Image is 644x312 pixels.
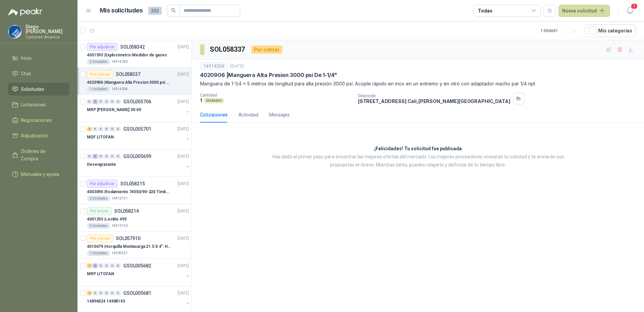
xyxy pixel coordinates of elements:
[8,129,69,142] a: Adjudicación
[200,72,337,79] p: 4020906 | Manguera Alta Presion 3000 psi De 1-1/4"
[116,291,121,295] div: 0
[116,127,121,131] div: 0
[100,6,143,16] h1: Mis solicitudes
[116,236,140,241] p: SOL057910
[116,263,121,268] div: 0
[148,7,162,15] span: 203
[111,86,128,92] p: 14914004
[21,54,32,62] span: Inicio
[111,251,128,256] p: 14909557
[116,99,121,104] div: 0
[200,98,202,103] p: 1
[110,99,115,104] div: 0
[110,127,115,131] div: 0
[93,127,98,131] div: 0
[358,98,510,104] p: [STREET_ADDRESS] Cali , [PERSON_NAME][GEOGRAPHIC_DATA]
[98,154,103,159] div: 0
[111,196,128,201] p: 14913751
[93,99,98,104] div: 3
[123,99,151,104] p: GSOL005706
[26,35,69,39] p: Cartones America
[87,125,190,147] a: 3 0 0 0 0 0 GSOL005701[DATE] MDF LITOFAN
[87,291,92,295] div: 2
[200,111,228,119] div: Cotizaciones
[87,107,141,113] p: MRP [PERSON_NAME] 30-09
[21,101,46,108] span: Licitaciones
[104,99,109,104] div: 0
[87,251,110,256] div: 1 Unidades
[87,262,190,283] a: 2 4 0 0 0 0 GSOL005682[DATE] MRP LITOFAN
[87,180,118,188] div: Por adjudicar
[110,291,115,295] div: 0
[178,126,189,132] p: [DATE]
[120,181,145,186] p: SOL058215
[98,291,103,295] div: 0
[120,45,145,49] p: SOL058342
[110,154,115,159] div: 0
[93,154,98,159] div: 3
[93,291,98,295] div: 0
[8,114,69,127] a: Negociaciones
[478,7,492,15] div: Todas
[77,40,192,68] a: Por adjudicarSOL058342[DATE] 4051593 |Explosimetro-Medidor de gases2 Unidades14914180
[8,67,69,80] a: Chat
[87,196,110,201] div: 2 Unidades
[26,24,69,34] p: Diego [PERSON_NAME]
[87,134,114,140] p: MDF LITOFAN
[111,59,128,64] p: 14914180
[8,25,21,38] img: Company Logo
[77,232,192,259] a: Por cotizarSOL057910[DATE] 4010479 |Horquilla Montacarga 21.5 X 4": Horquilla Telescopica Overall...
[114,209,139,213] p: SOL058214
[87,207,111,215] div: Por enviar
[21,116,52,124] span: Negociaciones
[87,99,92,104] div: 0
[87,59,110,64] div: 2 Unidades
[87,98,190,119] a: 0 3 0 0 0 0 GSOL005706[DATE] MRP [PERSON_NAME] 30-09
[210,44,246,55] h3: SOL058337
[263,153,573,169] p: Has dado el primer paso para encontrar las mejores ofertas del mercado. Los mejores proveedores r...
[123,263,151,268] p: GSOL005682
[87,234,113,242] div: Por cotizar
[541,25,580,36] div: 1 - 50 de 51
[200,93,353,98] p: Cantidad
[585,24,636,37] button: Mís categorías
[171,8,176,13] span: search
[123,291,151,295] p: GSOL005681
[116,154,121,159] div: 0
[269,111,290,119] div: Mensajes
[178,263,189,269] p: [DATE]
[93,263,98,268] div: 4
[87,289,190,311] a: 2 0 0 0 0 0 GSOL005681[DATE] 14896524 14908193
[178,99,189,105] p: [DATE]
[251,46,282,54] div: Por cotizar
[87,52,167,58] p: 4051593 | Explosimetro-Medidor de gases
[374,145,462,153] h3: ¡Felicidades! Tu solicitud fue publicada
[87,271,114,277] p: MRP LITOFAN
[87,263,92,268] div: 2
[203,98,224,103] div: Unidades
[87,152,190,174] a: 0 3 0 0 0 0 GSOL005699[DATE] Desengrasante
[178,208,189,214] p: [DATE]
[358,94,510,98] p: Dirección
[200,80,636,87] p: Manguera de 1-1/4 x 5 metros de longitud para alta presión 3000 psi. Acople rápido en inox en un ...
[8,83,69,96] a: Solicitudes
[21,148,63,162] span: Órdenes de Compra
[87,298,125,305] p: 14896524 14908193
[123,154,151,159] p: GSOL005699
[178,290,189,296] p: [DATE]
[98,127,103,131] div: 0
[98,99,103,104] div: 0
[558,5,610,17] button: Nueva solicitud
[178,153,189,160] p: [DATE]
[238,111,258,119] div: Actividad
[87,70,113,78] div: Por cotizar
[8,168,69,181] a: Manuales y ayuda
[104,154,109,159] div: 0
[178,71,189,78] p: [DATE]
[104,127,109,131] div: 0
[21,171,59,178] span: Manuales y ayuda
[87,43,118,51] div: Por adjudicar
[624,5,636,17] button: 1
[200,62,228,70] div: 14914004
[98,263,103,268] div: 0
